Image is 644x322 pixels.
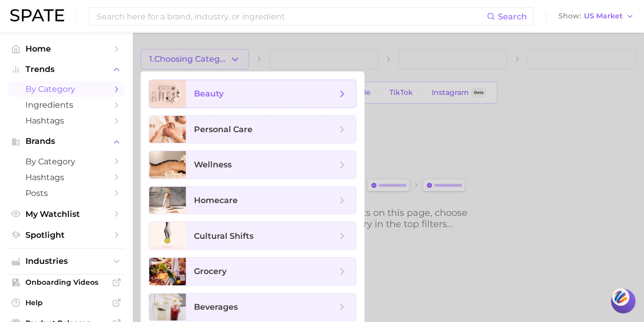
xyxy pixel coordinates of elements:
[25,257,107,266] span: Industries
[8,275,124,290] a: Onboarding Videos
[8,81,124,97] a: by Category
[8,134,124,149] button: Brands
[8,97,124,113] a: Ingredients
[8,295,124,310] a: Help
[8,206,124,222] a: My Watchlist
[25,65,107,74] span: Trends
[8,227,124,243] a: Spotlight
[8,113,124,129] a: Hashtags
[194,160,232,169] span: wellness
[8,169,124,185] a: Hashtags
[25,100,107,110] span: Ingredients
[194,266,227,276] span: grocery
[584,13,623,19] span: US Market
[8,62,124,77] button: Trends
[25,137,107,146] span: Brands
[25,298,107,307] span: Help
[25,172,107,182] span: Hashtags
[612,288,629,307] img: svg+xml;base64,PHN2ZyB3aWR0aD0iNDQiIGhlaWdodD0iNDQiIHZpZXdCb3g9IjAgMCA0NCA0NCIgZmlsbD0ibm9uZSIgeG...
[25,230,107,240] span: Spotlight
[10,9,64,21] img: SPATE
[8,154,124,169] a: by Category
[194,89,223,98] span: beauty
[25,116,107,126] span: Hashtags
[25,44,107,54] span: Home
[556,10,636,23] button: ShowUS Market
[498,12,527,21] span: Search
[194,231,254,241] span: cultural shifts
[25,188,107,198] span: Posts
[8,185,124,201] a: Posts
[25,209,107,219] span: My Watchlist
[25,157,107,166] span: by Category
[8,254,124,269] button: Industries
[8,41,124,57] a: Home
[25,84,107,94] span: by Category
[25,278,107,287] span: Onboarding Videos
[194,125,253,134] span: personal care
[194,302,238,312] span: beverages
[558,13,581,19] span: Show
[194,195,238,205] span: homecare
[96,8,487,25] input: Search here for a brand, industry, or ingredient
